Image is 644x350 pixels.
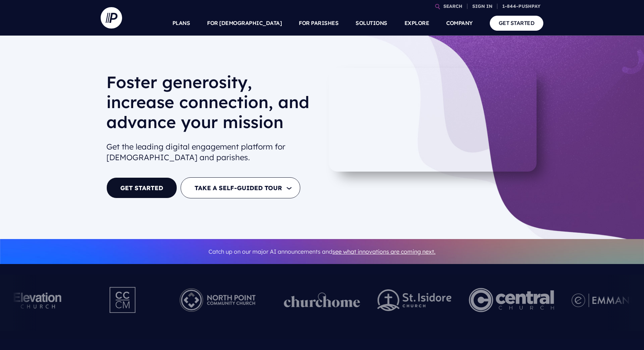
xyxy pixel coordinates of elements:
[181,177,300,198] button: TAKE A SELF-GUIDED TOUR
[446,11,473,36] a: COMPANY
[95,280,151,320] img: Pushpay_Logo__CCM
[168,280,267,320] img: Pushpay_Logo__NorthPoint
[490,16,544,30] a: GET STARTED
[284,293,360,308] img: pp_logos_1
[207,11,282,36] a: FOR [DEMOGRAPHIC_DATA]
[172,11,190,36] a: PLANS
[106,138,316,166] h2: Get the leading digital engagement platform for [DEMOGRAPHIC_DATA] and parishes.
[377,289,452,311] img: pp_logos_2
[404,11,429,36] a: EXPLORE
[106,72,316,138] h1: Foster generosity, increase connection, and advance your mission
[106,177,177,198] a: GET STARTED
[469,280,554,320] img: Central Church Henderson NV
[299,11,338,36] a: FOR PARISHES
[356,11,387,36] a: SOLUTIONS
[106,244,538,260] p: Catch up on our major AI announcements and
[332,248,436,255] a: see what innovations are coming next.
